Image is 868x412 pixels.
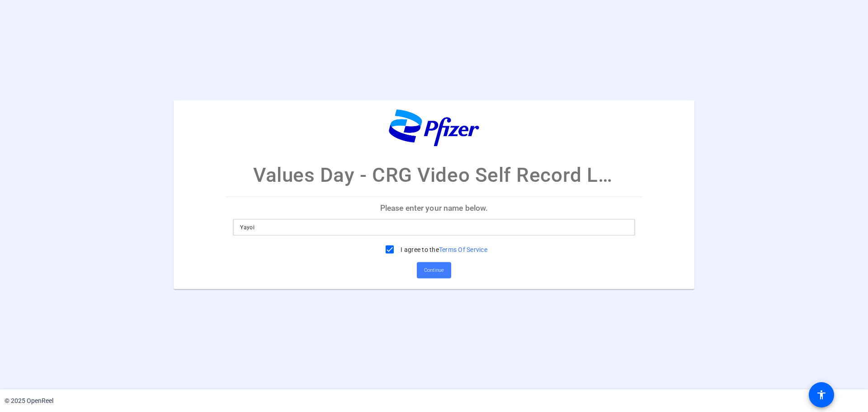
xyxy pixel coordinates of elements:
mat-icon: accessibility [816,389,827,400]
label: I agree to the [399,245,487,254]
div: © 2025 OpenReel [5,396,53,406]
img: company-logo [389,109,479,147]
span: Continue [424,264,444,277]
p: Values Day - CRG Video Self Record Link [253,160,615,190]
p: Please enter your name below. [226,197,642,219]
a: Terms Of Service [439,246,487,253]
input: Enter your name [240,222,628,233]
button: Continue [417,262,451,279]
